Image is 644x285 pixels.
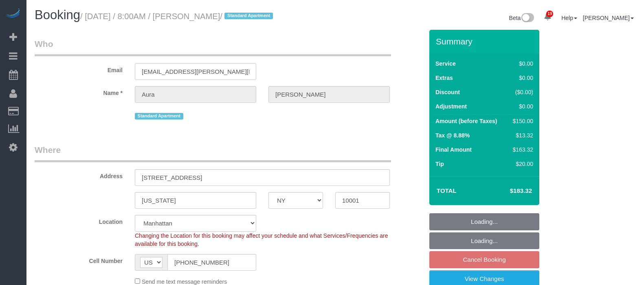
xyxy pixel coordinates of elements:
img: Automaid Logo [5,8,21,20]
span: / [220,12,275,21]
h4: $183.32 [486,188,532,194]
div: ($0.00) [510,88,533,96]
label: Amount (before Taxes) [435,117,497,125]
img: New interface [521,13,534,24]
a: Beta [509,15,534,21]
h3: Summary [436,37,535,46]
label: Location [29,215,129,226]
span: Changing the Location for this booking may affect your schedule and what Services/Frequencies are... [135,232,388,247]
strong: Total [437,187,457,194]
span: Send me text message reminders [142,278,227,285]
div: $163.32 [510,146,533,154]
a: 19 [540,8,556,26]
a: Help [561,15,577,21]
input: Last Name [268,86,390,103]
label: Service [435,60,456,68]
input: Zip Code [335,192,390,209]
label: Adjustment [435,102,467,110]
label: Name * [29,86,129,97]
small: / [DATE] / 8:00AM / [PERSON_NAME] [80,12,275,21]
span: Booking [35,8,80,22]
input: City [135,192,256,209]
div: $150.00 [510,117,533,125]
legend: Where [35,144,391,162]
div: $13.32 [510,131,533,139]
input: Cell Number [167,254,256,271]
label: Discount [435,88,460,96]
div: $0.00 [510,74,533,82]
label: Tax @ 8.88% [435,131,470,139]
label: Final Amount [435,146,472,154]
legend: Who [35,38,391,56]
a: [PERSON_NAME] [583,15,634,21]
span: Standard Apartment [224,13,273,19]
label: Tip [435,160,444,168]
div: $20.00 [510,160,533,168]
span: 19 [546,11,553,17]
label: Address [29,169,129,180]
input: Email [135,63,256,80]
label: Extras [435,74,453,82]
span: Standard Apartment [135,113,183,119]
input: First Name [135,86,256,103]
label: Cell Number [29,254,129,265]
label: Email [29,63,129,74]
div: $0.00 [510,102,533,110]
div: $0.00 [510,60,533,68]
